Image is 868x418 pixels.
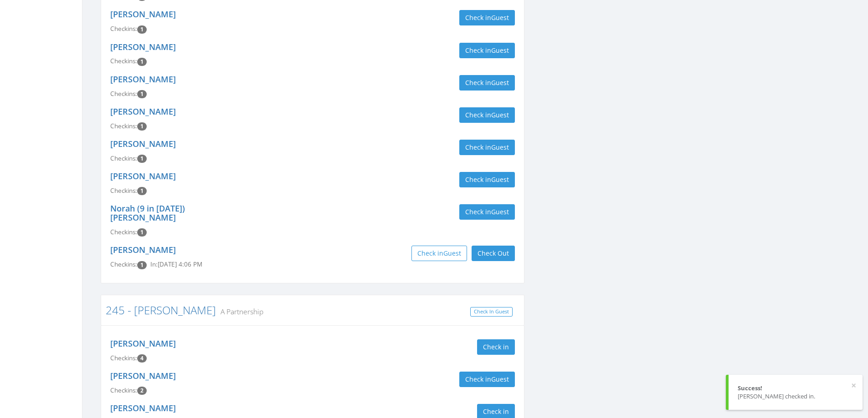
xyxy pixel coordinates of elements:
[110,9,176,20] a: [PERSON_NAME]
[110,403,176,413] a: [PERSON_NAME]
[459,75,515,91] button: Check inGuest
[472,246,515,261] button: Check Out
[110,260,137,268] span: Checkins:
[110,122,137,130] span: Checkins:
[137,25,147,34] span: Checkin count
[137,90,147,98] span: Checkin count
[110,41,176,52] a: [PERSON_NAME]
[137,354,147,363] span: Checkin count
[110,386,137,394] span: Checkins:
[459,372,515,387] button: Check inGuest
[443,249,461,257] span: Guest
[470,307,513,317] a: Check In Guest
[137,58,147,66] span: Checkin count
[106,302,216,317] a: 245 - [PERSON_NAME]
[110,354,137,362] span: Checkins:
[110,186,137,195] span: Checkins:
[137,187,147,195] span: Checkin count
[738,384,853,393] div: Success!
[110,57,137,65] span: Checkins:
[216,307,263,317] small: A Partnership
[137,387,147,395] span: Checkin count
[110,338,176,349] a: [PERSON_NAME]
[459,43,515,58] button: Check inGuest
[491,143,509,151] span: Guest
[459,10,515,25] button: Check inGuest
[110,171,176,181] a: [PERSON_NAME]
[110,90,137,98] span: Checkins:
[110,106,176,117] a: [PERSON_NAME]
[491,13,509,22] span: Guest
[137,122,147,131] span: Checkin count
[491,78,509,87] span: Guest
[491,375,509,383] span: Guest
[137,261,147,269] span: Checkin count
[150,260,202,268] span: In: [DATE] 4:06 PM
[491,46,509,55] span: Guest
[491,111,509,119] span: Guest
[411,246,467,261] button: Check inGuest
[110,244,176,255] a: [PERSON_NAME]
[110,228,137,236] span: Checkins:
[459,140,515,155] button: Check inGuest
[110,138,176,149] a: [PERSON_NAME]
[851,381,856,390] button: ×
[738,392,853,401] div: [PERSON_NAME] checked in.
[110,203,185,223] a: Norah (9 in [DATE]) [PERSON_NAME]
[137,155,147,163] span: Checkin count
[491,175,509,184] span: Guest
[110,74,176,85] a: [PERSON_NAME]
[459,107,515,123] button: Check inGuest
[110,370,176,381] a: [PERSON_NAME]
[477,339,515,355] button: Check in
[491,207,509,216] span: Guest
[110,25,137,33] span: Checkins:
[110,154,137,162] span: Checkins:
[459,204,515,220] button: Check inGuest
[137,228,147,237] span: Checkin count
[459,172,515,187] button: Check inGuest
